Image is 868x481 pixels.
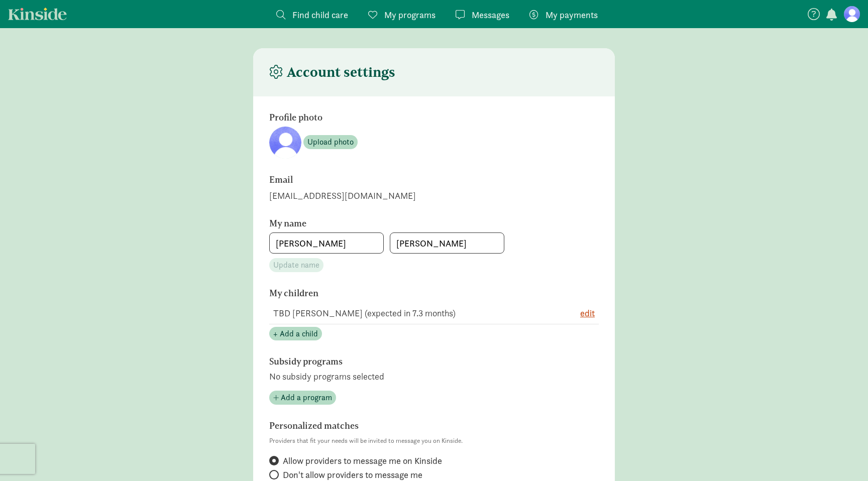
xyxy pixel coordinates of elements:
input: First name [270,233,383,253]
button: Update name [269,258,323,272]
p: No subsidy programs selected [269,371,599,383]
td: TBD [PERSON_NAME] (expected in 7.3 months) [269,302,549,324]
span: Allow providers to message me on Kinside [283,455,442,467]
p: Providers that fit your needs will be invited to message you on Kinside. [269,435,599,447]
h6: My name [269,218,546,228]
h6: Profile photo [269,112,546,123]
span: Update name [273,259,319,271]
button: edit [580,306,595,320]
button: + Add a child [269,327,322,341]
button: Upload photo [303,135,358,149]
h6: Personalized matches [269,421,546,431]
h6: Subsidy programs [269,356,546,367]
button: Add a program [269,391,336,405]
span: Don't allow providers to message me [283,469,422,481]
span: Messages [472,8,509,22]
h6: Email [269,175,546,185]
span: + Add a child [273,328,318,340]
div: [EMAIL_ADDRESS][DOMAIN_NAME] [269,189,599,202]
span: My payments [546,8,598,22]
span: My programs [384,8,436,22]
h6: My children [269,288,546,298]
a: Kinside [8,8,67,20]
span: Add a program [281,392,332,404]
span: Find child care [292,8,348,22]
h4: Account settings [269,64,395,80]
span: Upload photo [307,136,354,148]
input: Last name [390,233,504,253]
